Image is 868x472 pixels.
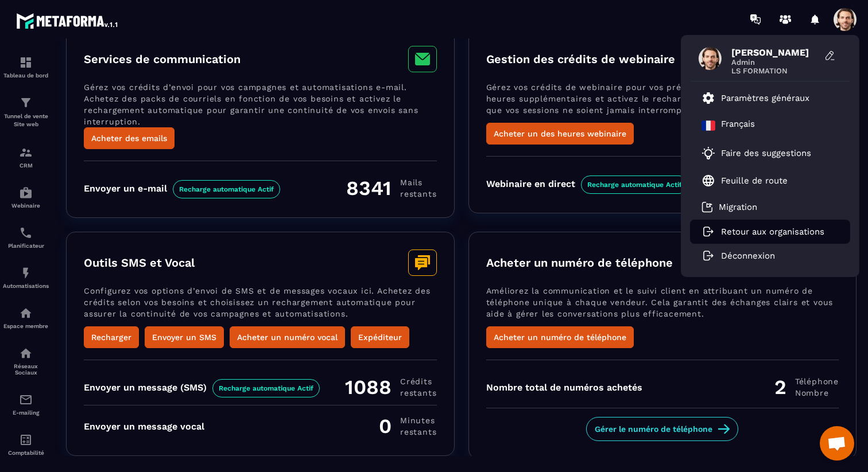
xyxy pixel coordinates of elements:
p: Gérez vos crédits de webinaire pour vos présentations en direct. Achetez des heures supplémentair... [486,81,839,123]
div: Nombre total de numéros achetés [486,382,642,393]
img: accountant [19,433,33,447]
a: schedulerschedulerPlanificateur [3,217,49,258]
span: Gérer le numéro de téléphone [595,423,712,435]
h3: Outils SMS et Vocal [84,256,195,270]
p: Automatisations [3,283,49,289]
img: social-network [19,346,33,360]
a: automationsautomationsWebinaire [3,177,49,217]
span: Téléphone [795,376,839,387]
p: Faire des suggestions [721,148,811,158]
a: emailemailE-mailing [3,384,49,424]
p: Tableau de bord [3,72,49,79]
div: Envoyer un message (SMS) [84,382,320,393]
p: Paramètres généraux [721,93,809,103]
h3: Acheter un numéro de téléphone [486,256,673,270]
button: Acheter un numéro de téléphone [486,326,634,348]
span: restants [400,188,436,200]
a: formationformationCRM [3,137,49,177]
span: Mails [400,177,436,188]
div: 0 [379,414,436,438]
button: Acheter un numéro vocal [230,326,345,348]
a: social-networksocial-networkRéseaux Sociaux [3,338,49,384]
span: minutes [400,415,436,426]
button: Recharger [84,326,139,348]
a: Retour aux organisations [702,227,824,237]
div: Webinaire en direct [486,178,688,189]
span: Recharge automatique Actif [581,175,688,194]
p: Espace membre [3,323,49,329]
img: formation [19,96,33,110]
div: Envoyer un e-mail [84,183,280,194]
div: Ouvrir le chat [820,426,854,461]
img: email [19,393,33,407]
a: formationformationTableau de bord [3,47,49,87]
h3: Services de communication [84,52,241,66]
a: accountantaccountantComptabilité [3,424,49,465]
a: Migration [702,201,757,213]
img: logo [16,10,119,31]
span: Recharge automatique Actif [173,180,280,198]
p: Améliorez la communication et le suivi client en attribuant un numéro de téléphone unique à chaqu... [486,285,839,326]
button: Expéditeur [351,326,409,348]
p: E-mailing [3,409,49,416]
p: Retour aux organisations [721,227,824,237]
span: Nombre [795,387,839,399]
p: Déconnexion [721,251,775,261]
a: Paramètres généraux [702,91,809,105]
a: formationformationTunnel de vente Site web [3,87,49,137]
div: 8341 [346,176,436,200]
p: Comptabilité [3,450,49,456]
p: Configurez vos options d’envoi de SMS et de messages vocaux ici. Achetez des crédits selon vos be... [84,285,437,326]
span: Recharge automatique Actif [212,379,320,397]
span: restants [400,426,436,438]
span: restants [400,387,436,399]
a: automationsautomationsEspace membre [3,298,49,338]
button: Gérer le numéro de téléphone [586,417,738,441]
img: automations [19,306,33,320]
p: Réseaux Sociaux [3,363,49,376]
img: automations [19,266,33,280]
button: Acheter des emails [84,127,175,149]
img: automations [19,186,33,200]
a: automationsautomationsAutomatisations [3,258,49,298]
p: Planificateur [3,243,49,249]
img: formation [19,146,33,159]
p: Gérez vos crédits d’envoi pour vos campagnes et automatisations e-mail. Achetez des packs de cour... [84,81,437,127]
p: Tunnel de vente Site web [3,112,49,128]
h3: Gestion des crédits de webinaire [486,52,675,66]
button: Acheter un des heures webinaire [486,123,634,145]
p: CRM [3,162,49,169]
p: Webinaire [3,202,49,209]
span: [PERSON_NAME] [731,47,817,58]
a: Faire des suggestions [702,146,824,160]
span: Admin [731,58,817,67]
a: Feuille de route [702,174,788,188]
button: Envoyer un SMS [145,326,224,348]
div: 2 [774,375,839,399]
div: 1088 [345,375,436,399]
span: LS FORMATION [731,67,817,75]
p: Français [721,119,755,132]
img: formation [19,56,33,69]
span: Crédits [400,376,436,387]
p: Migration [719,202,757,212]
div: Envoyer un message vocal [84,421,204,432]
img: scheduler [19,226,33,240]
p: Feuille de route [721,175,788,186]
